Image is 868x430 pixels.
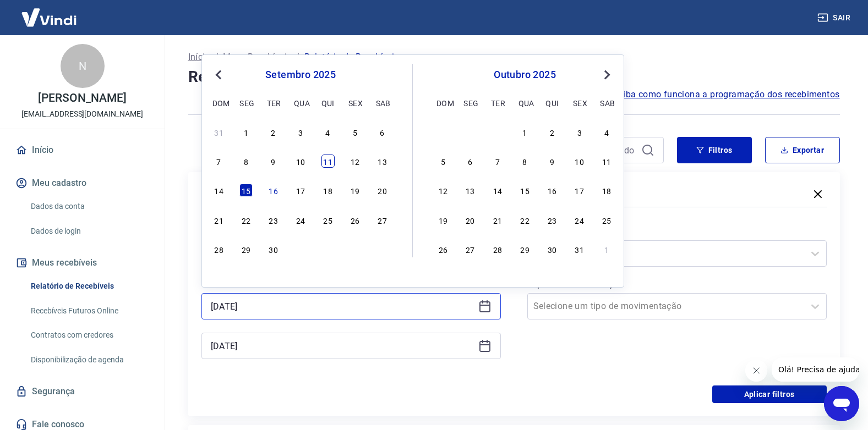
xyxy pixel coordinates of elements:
[376,242,389,256] div: Choose sábado, 4 de outubro de 2025
[294,242,307,256] div: Choose quarta-feira, 1 de outubro de 2025
[239,184,253,197] div: Choose segunda-feira, 15 de setembro de 2025
[765,137,840,163] button: Exportar
[677,137,752,163] button: Filtros
[518,242,532,256] div: Choose quarta-feira, 29 de outubro de 2025
[239,96,253,109] div: seg
[304,51,399,64] p: Relatório de Recebíveis
[463,96,477,109] div: seg
[26,275,151,297] a: Relatório de Recebíveis
[600,155,613,168] div: Choose sábado, 11 de outubro de 2025
[600,96,613,109] div: sab
[436,155,450,168] div: Choose domingo, 5 de outubro de 2025
[223,51,291,64] a: Meus Recebíveis
[376,125,389,139] div: Choose sábado, 6 de setembro de 2025
[211,68,390,81] div: setembro 2025
[212,125,226,139] div: Choose domingo, 31 de agosto de 2025
[13,138,151,162] a: Início
[545,96,559,109] div: qui
[491,155,504,168] div: Choose terça-feira, 7 de outubro de 2025
[348,155,362,168] div: Choose sexta-feira, 12 de setembro de 2025
[518,155,532,168] div: Choose quarta-feira, 8 de outubro de 2025
[267,242,280,256] div: Choose terça-feira, 30 de setembro de 2025
[321,184,335,197] div: Choose quinta-feira, 18 de setembro de 2025
[491,213,504,227] div: Choose terça-feira, 21 de outubro de 2025
[296,51,299,64] p: /
[436,184,450,197] div: Choose domingo, 12 de outubro de 2025
[294,125,307,139] div: Choose quarta-feira, 3 de setembro de 2025
[745,360,767,382] iframe: Fechar mensagem
[188,66,840,88] h4: Relatório de Recebíveis
[321,125,335,139] div: Choose quinta-feira, 4 de setembro de 2025
[239,155,253,168] div: Choose segunda-feira, 8 de setembro de 2025
[38,92,126,104] p: [PERSON_NAME]
[545,213,559,227] div: Choose quinta-feira, 23 de outubro de 2025
[545,155,559,168] div: Choose quinta-feira, 9 de outubro de 2025
[321,155,335,168] div: Choose quinta-feira, 11 de setembro de 2025
[600,125,613,139] div: Choose sábado, 4 de outubro de 2025
[573,96,586,109] div: sex
[348,184,362,197] div: Choose sexta-feira, 19 de setembro de 2025
[239,242,253,256] div: Choose segunda-feira, 29 de setembro de 2025
[21,108,143,120] p: [EMAIL_ADDRESS][DOMAIN_NAME]
[491,242,504,256] div: Choose terça-feira, 28 de outubro de 2025
[13,1,85,34] img: Vindi
[435,68,615,81] div: outubro 2025
[491,125,504,139] div: Choose terça-feira, 30 de setembro de 2025
[376,155,389,168] div: Choose sábado, 13 de setembro de 2025
[294,96,307,109] div: qua
[613,88,840,101] a: Saiba como funciona a programação dos recebimentos
[573,155,586,168] div: Choose sexta-feira, 10 de outubro de 2025
[376,213,389,227] div: Choose sábado, 27 de setembro de 2025
[348,213,362,227] div: Choose sexta-feira, 26 de setembro de 2025
[518,96,532,109] div: qua
[267,213,280,227] div: Choose terça-feira, 23 de setembro de 2025
[600,184,613,197] div: Choose sábado, 18 de outubro de 2025
[26,195,151,218] a: Dados da conta
[545,242,559,256] div: Choose quinta-feira, 30 de outubro de 2025
[321,96,335,109] div: qui
[348,125,362,139] div: Choose sexta-feira, 5 de setembro de 2025
[529,278,825,291] label: Tipo de Movimentação
[772,357,859,382] iframe: Mensagem da empresa
[267,96,280,109] div: ter
[13,171,151,195] button: Meu cadastro
[463,242,477,256] div: Choose segunda-feira, 27 de outubro de 2025
[211,124,390,257] div: month 2025-09
[491,184,504,197] div: Choose terça-feira, 14 de outubro de 2025
[573,242,586,256] div: Choose sexta-feira, 31 de outubro de 2025
[463,125,477,139] div: Choose segunda-feira, 29 de setembro de 2025
[26,324,151,346] a: Contratos com credores
[573,184,586,197] div: Choose sexta-feira, 17 de outubro de 2025
[712,385,827,403] button: Aplicar filtros
[212,68,225,81] button: Previous Month
[518,184,532,197] div: Choose quarta-feira, 15 de outubro de 2025
[188,51,210,64] a: Início
[13,379,151,404] a: Segurança
[267,184,280,197] div: Choose terça-feira, 16 de setembro de 2025
[215,51,219,64] p: /
[436,125,450,139] div: Choose domingo, 28 de setembro de 2025
[545,125,559,139] div: Choose quinta-feira, 2 de outubro de 2025
[463,213,477,227] div: Choose segunda-feira, 20 de outubro de 2025
[212,184,226,197] div: Choose domingo, 14 de setembro de 2025
[26,349,151,371] a: Disponibilização de agenda
[600,242,613,256] div: Choose sábado, 1 de novembro de 2025
[7,8,92,16] span: Olá! Precisa de ajuda?
[61,44,105,88] div: N
[212,155,226,168] div: Choose domingo, 7 de setembro de 2025
[600,213,613,227] div: Choose sábado, 25 de outubro de 2025
[815,8,855,28] button: Sair
[436,242,450,256] div: Choose domingo, 26 de outubro de 2025
[545,184,559,197] div: Choose quinta-feira, 16 de outubro de 2025
[212,213,226,227] div: Choose domingo, 21 de setembro de 2025
[321,213,335,227] div: Choose quinta-feira, 25 de setembro de 2025
[294,155,307,168] div: Choose quarta-feira, 10 de setembro de 2025
[294,213,307,227] div: Choose quarta-feira, 24 de setembro de 2025
[348,96,362,109] div: sex
[435,124,615,257] div: month 2025-10
[436,213,450,227] div: Choose domingo, 19 de outubro de 2025
[376,96,389,109] div: sab
[26,220,151,242] a: Dados de login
